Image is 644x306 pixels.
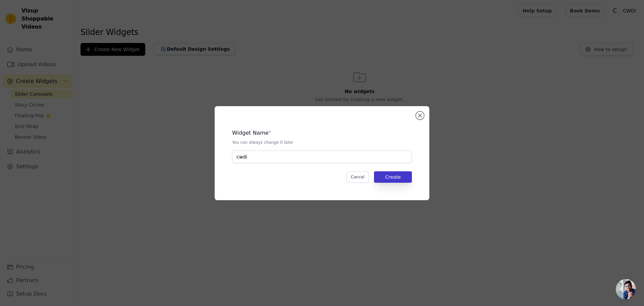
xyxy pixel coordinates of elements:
button: Create [374,171,412,183]
a: Open chat [616,279,636,299]
button: Close modal [416,112,424,120]
p: You can always change it later [232,140,412,145]
button: Cancel [346,171,369,183]
legend: Widget Name [232,129,269,137]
